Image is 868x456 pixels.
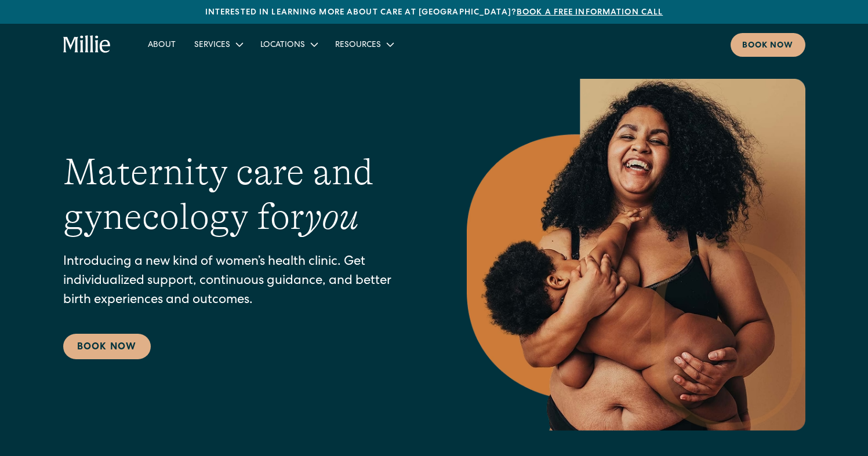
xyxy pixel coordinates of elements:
h1: Maternity care and gynecology for [63,150,420,239]
p: Introducing a new kind of women’s health clinic. Get individualized support, continuous guidance,... [63,253,420,311]
img: Smiling mother with her baby in arms, celebrating body positivity and the nurturing bond of postp... [467,79,805,431]
a: Book a free information call [517,9,663,17]
div: Locations [260,39,305,52]
div: Locations [251,35,326,54]
a: About [139,35,185,54]
em: you [304,196,359,238]
div: Resources [326,35,402,54]
a: Book Now [63,334,151,359]
div: Services [185,35,251,54]
a: home [63,35,111,54]
a: Book now [731,33,805,57]
div: Book now [742,40,794,52]
div: Resources [335,39,381,52]
div: Services [194,39,230,52]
